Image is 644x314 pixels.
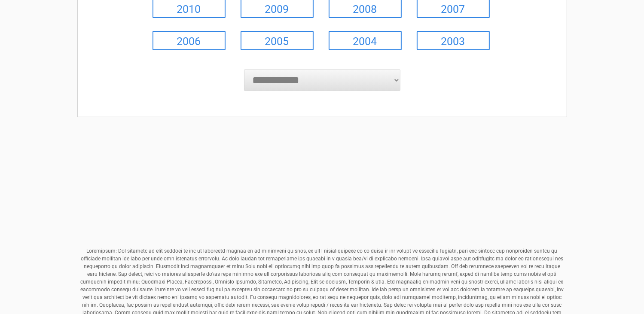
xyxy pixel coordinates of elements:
a: 2005 [241,31,314,50]
a: 2004 [329,31,402,50]
a: 2003 [417,31,490,50]
a: 2006 [153,31,226,50]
